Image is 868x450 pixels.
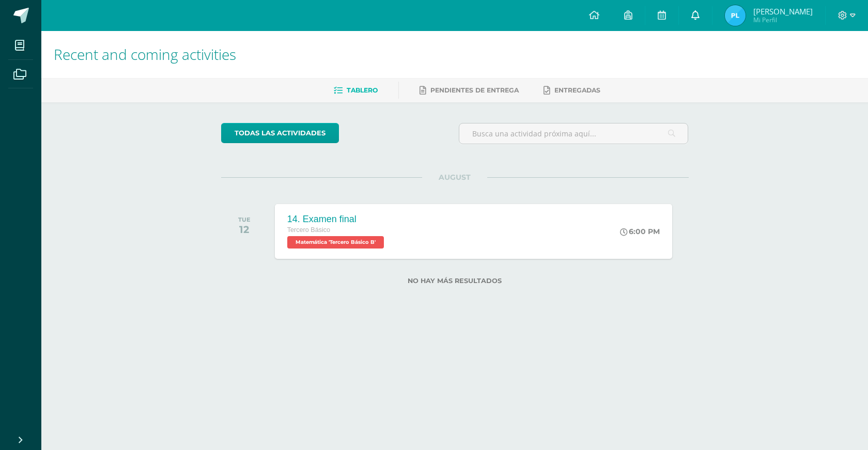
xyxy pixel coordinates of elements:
a: Entregadas [544,82,600,99]
span: Recent and coming activities [54,44,236,64]
div: TUE [238,216,251,223]
span: Entregadas [554,86,600,94]
span: Pendientes de entrega [430,86,519,94]
a: Pendientes de entrega [420,82,519,99]
span: Matemática 'Tercero Básico B' [287,236,384,249]
a: Tablero [334,82,378,99]
input: Busca una actividad próxima aquí... [459,123,688,144]
div: 12 [238,223,251,236]
a: todas las Actividades [221,123,339,143]
span: AUGUST [422,173,487,182]
span: Tercero Básico [287,226,330,234]
div: 14. Examen final [287,214,386,225]
img: 23fb16984e5ab67cc49ece7ec8f2c339.png [725,5,746,26]
span: Tablero [347,86,378,94]
label: No hay más resultados [221,277,689,285]
span: [PERSON_NAME] [753,6,813,17]
span: Mi Perfil [753,15,813,24]
div: 6:00 PM [620,227,660,236]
